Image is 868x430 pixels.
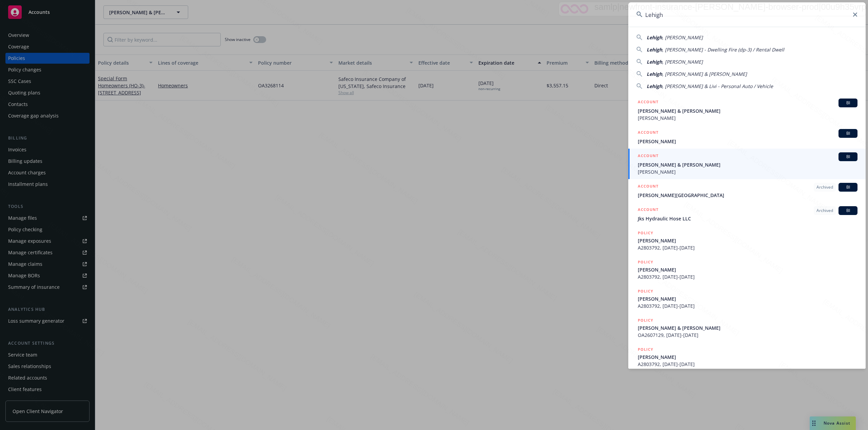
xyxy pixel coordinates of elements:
[841,154,855,160] span: BI
[638,266,857,273] span: [PERSON_NAME]
[628,125,866,149] a: ACCOUNTBI[PERSON_NAME]
[638,273,857,280] span: A2803792, [DATE]-[DATE]
[628,95,866,125] a: ACCOUNTBI[PERSON_NAME] & [PERSON_NAME][PERSON_NAME]
[628,342,866,371] a: POLICY[PERSON_NAME]A2803792, [DATE]-[DATE]
[638,206,658,214] h5: ACCOUNT
[647,46,662,53] span: Lehigh
[638,114,857,122] span: [PERSON_NAME]
[638,192,857,199] span: [PERSON_NAME][GEOGRAPHIC_DATA]
[628,226,866,255] a: POLICY[PERSON_NAME]A2803792, [DATE]-[DATE]
[638,353,857,361] span: [PERSON_NAME]
[628,255,866,284] a: POLICY[PERSON_NAME]A2803792, [DATE]-[DATE]
[662,34,703,41] span: , [PERSON_NAME]
[638,99,658,107] h5: ACCOUNT
[638,152,658,160] h5: ACCOUNT
[662,83,773,89] span: , [PERSON_NAME] & Livi - Personal Auto / Vehicle
[647,83,662,89] span: Lehigh
[628,313,866,342] a: POLICY[PERSON_NAME] & [PERSON_NAME]OA2607129, [DATE]-[DATE]
[647,71,662,77] span: Lehigh
[638,168,857,175] span: [PERSON_NAME]
[662,71,747,77] span: , [PERSON_NAME] & [PERSON_NAME]
[638,129,658,137] h5: ACCOUNT
[841,184,855,190] span: BI
[638,346,653,353] h5: POLICY
[647,59,662,65] span: Lehigh
[638,331,857,339] span: OA2607129, [DATE]-[DATE]
[638,230,653,236] h5: POLICY
[638,215,857,222] span: Jks Hydraulic Hose LLC
[841,130,855,136] span: BI
[816,184,833,190] span: Archived
[638,138,857,145] span: [PERSON_NAME]
[638,302,857,309] span: A2803792, [DATE]-[DATE]
[638,107,857,114] span: [PERSON_NAME] & [PERSON_NAME]
[638,317,653,324] h5: POLICY
[638,237,857,244] span: [PERSON_NAME]
[638,288,653,295] h5: POLICY
[662,59,703,65] span: , [PERSON_NAME]
[841,100,855,106] span: BI
[638,244,857,251] span: A2803792, [DATE]-[DATE]
[628,149,866,179] a: ACCOUNTBI[PERSON_NAME] & [PERSON_NAME][PERSON_NAME]
[647,34,662,41] span: Lehigh
[628,179,866,202] a: ACCOUNTArchivedBI[PERSON_NAME][GEOGRAPHIC_DATA]
[628,284,866,313] a: POLICY[PERSON_NAME]A2803792, [DATE]-[DATE]
[638,183,658,191] h5: ACCOUNT
[638,361,857,368] span: A2803792, [DATE]-[DATE]
[841,208,855,214] span: BI
[638,324,857,331] span: [PERSON_NAME] & [PERSON_NAME]
[662,46,784,53] span: , [PERSON_NAME] - Dwelling Fire (dp-3) / Rental Dwell
[638,259,653,265] h5: POLICY
[628,202,866,226] a: ACCOUNTArchivedBIJks Hydraulic Hose LLC
[638,161,857,168] span: [PERSON_NAME] & [PERSON_NAME]
[816,208,833,214] span: Archived
[628,2,866,27] input: Search...
[638,295,857,302] span: [PERSON_NAME]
